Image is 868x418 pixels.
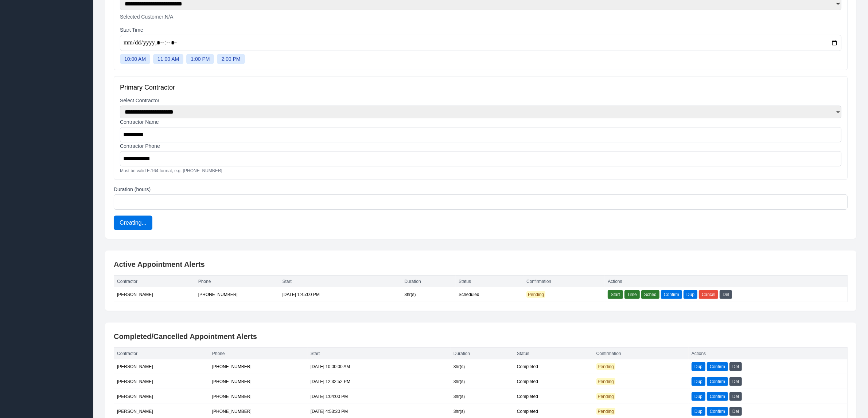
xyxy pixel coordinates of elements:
button: 10:00 AM [120,54,150,64]
button: 2:00 PM [217,54,245,64]
label: Duration (hours) [114,186,848,193]
td: [PHONE_NUMBER] [209,374,308,389]
td: [PERSON_NAME] [114,389,209,404]
td: scheduled [456,287,523,302]
th: Phone [195,276,280,288]
th: Status [456,276,523,288]
td: completed [514,389,593,404]
button: Confirm [707,407,728,416]
label: Contractor Name [120,118,841,126]
td: [PHONE_NUMBER] [195,287,280,302]
h2: Active Appointment Alerts [114,259,848,269]
span: Pending [596,393,615,400]
button: Dup [692,362,705,371]
button: Confirm [661,290,682,299]
button: Dup [692,392,705,401]
button: Time [624,290,640,299]
th: Duration [451,348,514,360]
td: [DATE] 12:32:52 PM [308,374,451,389]
button: Del [729,362,742,371]
h3: Primary Contractor [120,82,841,92]
button: Start [608,290,623,299]
th: Start [308,348,451,360]
label: Contractor Phone [120,142,841,150]
td: [DATE] 1:04:00 PM [308,389,451,404]
td: [PHONE_NUMBER] [209,389,308,404]
button: Confirm [707,392,728,401]
button: 11:00 AM [153,54,183,64]
p: Selected Customer: [120,13,841,20]
th: Status [514,348,593,360]
button: Dup [692,407,705,416]
button: Del [720,290,732,299]
th: Start [279,276,401,288]
button: Creating... [114,216,152,230]
span: Pending [596,378,615,385]
th: Duration [401,276,456,288]
td: [PERSON_NAME] [114,359,209,374]
button: Dup [692,377,705,386]
td: [DATE] 1:45:00 PM [279,287,401,302]
button: Dup [684,290,697,299]
p: Must be valid E.164 format, e.g. [PHONE_NUMBER] [120,168,841,174]
h2: Completed/Cancelled Appointment Alerts [114,331,848,342]
td: [DATE] 10:00:00 AM [308,359,451,374]
button: Del [729,407,742,416]
label: Start Time [120,26,841,33]
td: 3 hr(s) [451,389,514,404]
th: Phone [209,348,308,360]
td: 3 hr(s) [401,287,456,302]
button: Del [729,377,742,386]
button: Confirm [707,362,728,371]
label: Select Contractor [120,97,841,104]
td: 3 hr(s) [451,374,514,389]
td: [PERSON_NAME] [114,287,195,302]
button: 1:00 PM [186,54,214,64]
th: Confirmation [523,276,605,288]
span: N/A [165,14,173,20]
button: Cancel [699,290,718,299]
th: Contractor [114,276,195,288]
button: Sched [641,290,659,299]
td: 3 hr(s) [451,359,514,374]
th: Confirmation [593,348,689,360]
button: Del [729,392,742,401]
td: [PERSON_NAME] [114,374,209,389]
th: Contractor [114,348,209,360]
th: Actions [689,348,848,360]
span: Pending [596,408,615,415]
td: completed [514,374,593,389]
span: Pending [526,291,545,298]
th: Actions [605,276,847,288]
span: Pending [596,363,615,370]
button: Confirm [707,377,728,386]
td: completed [514,359,593,374]
td: [PHONE_NUMBER] [209,359,308,374]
